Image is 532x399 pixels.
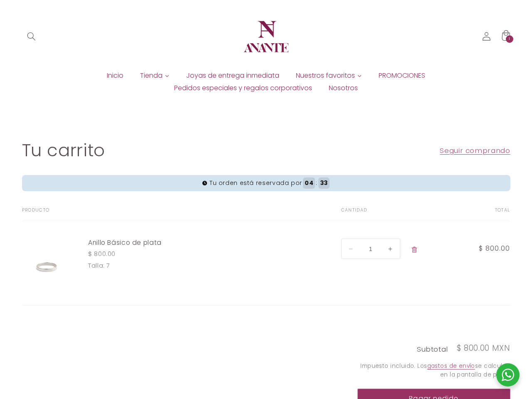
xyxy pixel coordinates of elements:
span: Pedidos especiales y regalos corporativos [174,84,312,93]
span: 1 [509,35,510,43]
p: $ 800.00 MXN [457,345,510,352]
div: 04 [303,177,315,188]
a: Anante Joyería | Diseño en plata y oro [238,8,294,65]
a: Inicio [99,69,132,82]
div: 33 [318,177,330,188]
span: $ 800.00 [467,243,510,254]
div: Tu orden está reservada por [209,177,330,188]
span: Nuestros favoritos [296,71,355,80]
h2: Subtotal [417,346,448,353]
th: Total [449,208,510,221]
span: Joyas de entrega inmediata [186,71,279,80]
div: $ 800.00 [88,250,219,259]
a: Pedidos especiales y regalos corporativos [166,82,320,94]
img: Anante Joyería | Diseño en plata y oro [241,12,291,62]
summary: Búsqueda [22,27,41,46]
dd: 7 [106,261,110,270]
a: Anillo Básico de plata [88,239,219,247]
span: PROMOCIONES [379,71,425,80]
a: Joyas de entrega inmediata [178,69,288,82]
a: Tienda [132,69,178,82]
span: Nosotros [329,84,358,93]
a: Nuestros favoritos [288,69,370,82]
span: Tienda [140,71,163,80]
h1: Tu carrito [22,139,105,162]
a: Nosotros [320,82,366,94]
a: Eliminar Anillo Básico de plata - 7 [406,241,422,259]
a: gastos de envío [427,362,475,370]
span: Inicio [107,71,123,80]
small: Impuesto incluido. Los se calculan en la pantalla de pago. [357,362,510,379]
div: : [303,177,330,188]
dt: Talla: [88,261,105,270]
a: PROMOCIONES [370,69,433,82]
input: Cantidad para Anillo Básico de plata [360,239,381,259]
th: Producto [22,208,315,221]
a: Seguir comprando [440,145,510,157]
th: Cantidad [315,208,449,221]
